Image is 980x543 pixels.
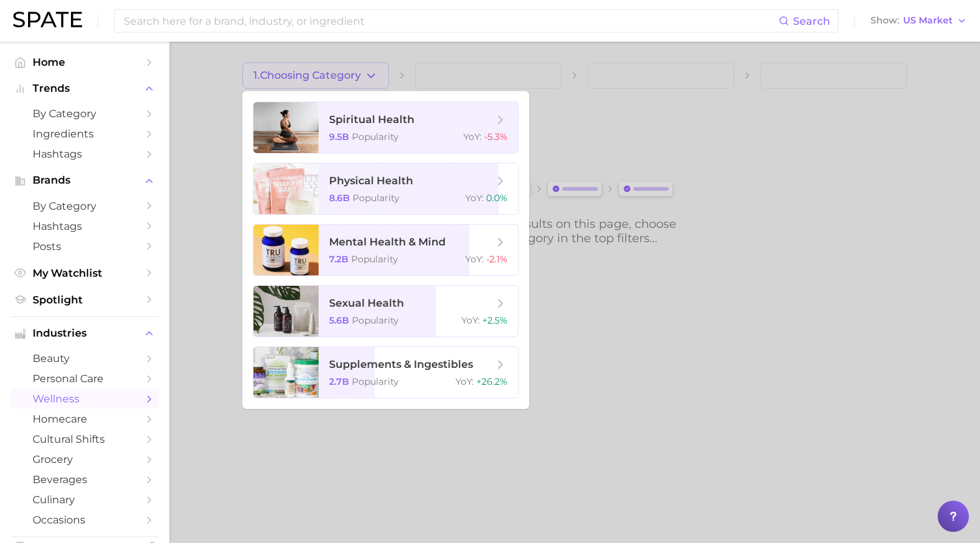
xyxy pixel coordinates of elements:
a: Posts [10,236,159,257]
a: Spotlight [10,290,159,310]
span: by Category [33,200,137,212]
span: Ingredients [33,128,137,140]
span: YoY : [463,131,482,143]
span: supplements & ingestibles [329,358,473,370]
span: mental health & mind [329,236,446,248]
span: cultural shifts [33,433,137,445]
span: wellness [33,393,137,405]
span: grocery [33,453,137,466]
span: Posts [33,240,137,253]
span: 0.0% [486,192,508,204]
a: by Category [10,104,159,124]
a: beauty [10,348,159,369]
button: Brands [10,171,159,190]
a: grocery [10,449,159,469]
a: homecare [10,409,159,429]
span: Popularity [351,253,398,265]
span: by Category [33,107,137,120]
a: wellness [10,389,159,409]
span: 9.5b [329,131,349,143]
span: sexual health [329,297,404,309]
span: homecare [33,413,137,425]
button: Industries [10,324,159,343]
span: 2.7b [329,376,349,387]
span: Popularity [352,314,399,326]
button: ShowUS Market [867,12,970,29]
span: Search [793,15,830,27]
span: 5.6b [329,314,349,326]
span: 8.6b [329,192,350,204]
a: occasions [10,510,159,530]
span: +26.2% [476,376,508,387]
span: +2.5% [482,314,508,326]
span: Spotlight [33,294,137,306]
span: beauty [33,352,137,365]
a: Home [10,52,159,72]
span: spiritual health [329,113,414,126]
img: SPATE [13,12,82,27]
button: Trends [10,79,159,98]
span: My Watchlist [33,267,137,279]
a: cultural shifts [10,429,159,449]
a: by Category [10,196,159,216]
span: occasions [33,514,137,526]
span: physical health [329,174,413,187]
span: YoY : [461,314,480,326]
a: My Watchlist [10,263,159,283]
span: culinary [33,494,137,506]
a: Hashtags [10,144,159,164]
span: Trends [33,83,137,94]
span: Popularity [353,192,399,204]
a: Hashtags [10,216,159,236]
input: Search here for a brand, industry, or ingredient [122,10,779,32]
span: Popularity [352,131,399,143]
span: -2.1% [486,253,508,265]
span: Hashtags [33,148,137,160]
span: Show [871,17,899,24]
span: US Market [903,17,953,24]
ul: 1.Choosing Category [242,91,529,409]
span: Home [33,56,137,68]
span: YoY : [455,376,474,387]
span: YoY : [465,253,483,265]
span: Brands [33,174,137,186]
span: beverages [33,473,137,486]
span: Popularity [352,376,399,387]
span: personal care [33,372,137,385]
span: -5.3% [484,131,508,143]
span: YoY : [465,192,483,204]
span: Hashtags [33,220,137,232]
span: 7.2b [329,253,349,265]
a: Ingredients [10,124,159,144]
a: culinary [10,490,159,510]
span: Industries [33,327,137,339]
a: personal care [10,369,159,389]
a: beverages [10,469,159,490]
